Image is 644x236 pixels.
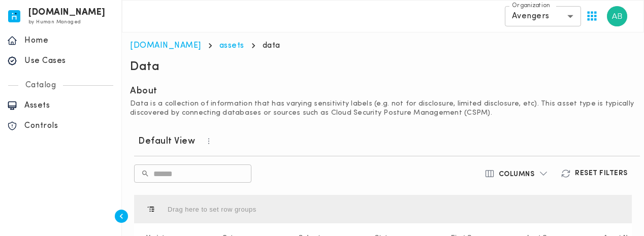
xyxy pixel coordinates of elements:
[130,41,636,51] nav: breadcrumb
[24,56,114,66] p: Use Cases
[168,206,256,213] span: Drag here to set row groups
[28,9,106,16] h6: [DOMAIN_NAME]
[24,121,114,131] p: Controls
[575,169,628,178] h6: Reset Filters
[263,41,280,51] p: data
[8,10,20,22] img: invicta.io
[607,6,627,26] img: Akhtar Bhat
[130,59,159,75] h4: Data
[219,42,244,50] a: assets
[24,36,114,46] p: Home
[18,80,63,90] p: Catalog
[505,6,581,26] div: Avengers
[603,2,631,30] button: User
[130,85,157,97] h6: About
[478,164,555,183] button: Columns
[512,2,550,10] label: Organization
[130,42,201,50] a: [DOMAIN_NAME]
[138,136,195,148] h6: Default View
[168,206,256,213] div: Row Groups
[130,99,636,118] p: Data is a collection of information that has varying sensitivity labels (e.g. not for disclosure,...
[555,164,636,183] button: Reset Filters
[24,100,114,111] p: Assets
[28,19,81,25] span: by Human Managed
[499,170,535,179] h6: Columns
